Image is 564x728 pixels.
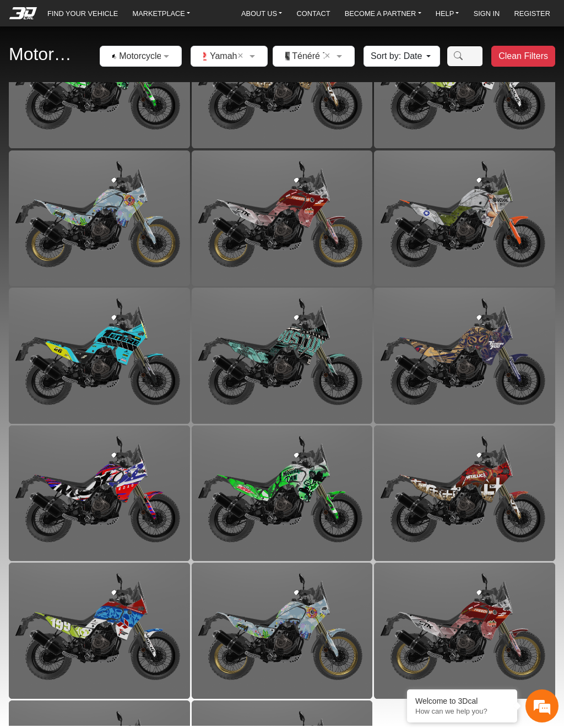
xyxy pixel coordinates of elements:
[340,4,426,22] a: BECOME A PARTNER
[509,4,554,22] a: REGISTER
[9,40,80,69] h2: Motorcycles
[74,326,142,360] div: FAQs
[469,4,505,22] a: SIGN IN
[74,58,202,72] div: Chat with us now
[128,4,195,22] a: MARKETPLACE
[324,50,334,63] span: Clean Field
[237,50,247,63] span: Clean Field
[12,57,29,73] div: Navigation go back
[491,46,555,67] button: Clean Filters
[431,4,464,22] a: HELP
[292,4,335,22] a: CONTACT
[237,4,286,22] a: ABOUT US
[142,326,210,360] div: Articles
[6,345,74,353] span: Conversation
[469,46,482,66] input: Amount (to the nearest dollar)
[415,697,509,705] div: Welcome to 3Dcal
[364,46,440,67] button: Sort by: Date
[6,287,210,326] textarea: Type your message and hit 'Enter'
[43,4,122,22] a: FIND YOUR VEHICLE
[64,130,152,234] span: We're online!
[415,707,509,715] p: How can we help you?
[181,6,207,32] div: Minimize live chat window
